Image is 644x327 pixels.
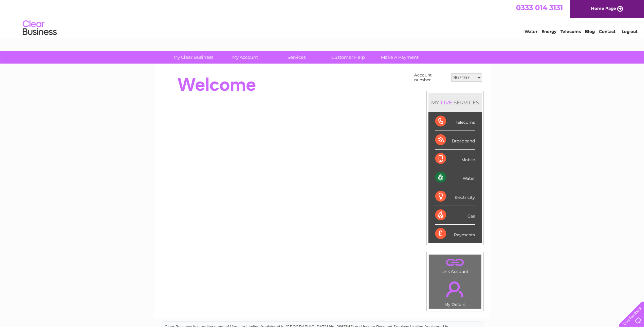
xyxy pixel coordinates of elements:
[429,276,481,309] td: My Details
[217,51,273,64] a: My Account
[560,29,581,34] a: Telecoms
[525,29,537,34] a: Water
[435,150,475,168] div: Mobile
[599,29,615,34] a: Contact
[372,51,428,64] a: Make A Payment
[435,168,475,187] div: Water
[320,51,376,64] a: Customer Help
[435,187,475,206] div: Electricity
[435,131,475,150] div: Broadband
[516,3,563,12] a: 0333 014 3131
[541,29,556,34] a: Energy
[439,99,454,106] div: LIVE
[435,206,475,225] div: Gas
[269,51,325,64] a: Services
[22,18,57,38] img: logo.png
[585,29,595,34] a: Blog
[165,51,221,64] a: My Clear Business
[435,112,475,131] div: Telecoms
[622,29,638,34] a: Log out
[429,254,481,276] td: Link Account
[428,93,482,112] div: MY SERVICES
[431,277,479,301] a: .
[162,4,483,33] div: Clear Business is a trading name of Verastar Limited (registered in [GEOGRAPHIC_DATA] No. 3667643...
[431,256,479,268] a: .
[412,71,449,84] td: Account number
[435,225,475,243] div: Payments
